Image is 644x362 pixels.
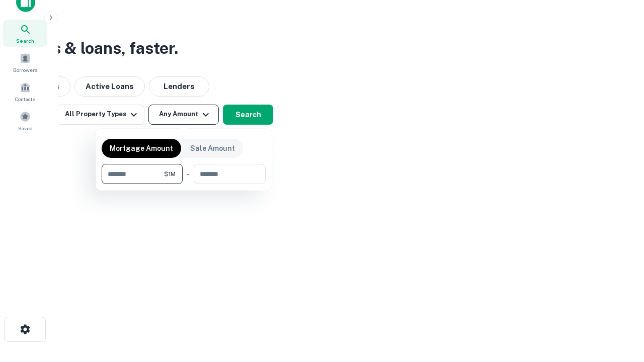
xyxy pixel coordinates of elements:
[190,143,235,154] p: Sale Amount
[594,282,644,330] iframe: Chat Widget
[110,143,173,154] p: Mortgage Amount
[187,164,190,184] div: -
[164,169,176,178] span: $1M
